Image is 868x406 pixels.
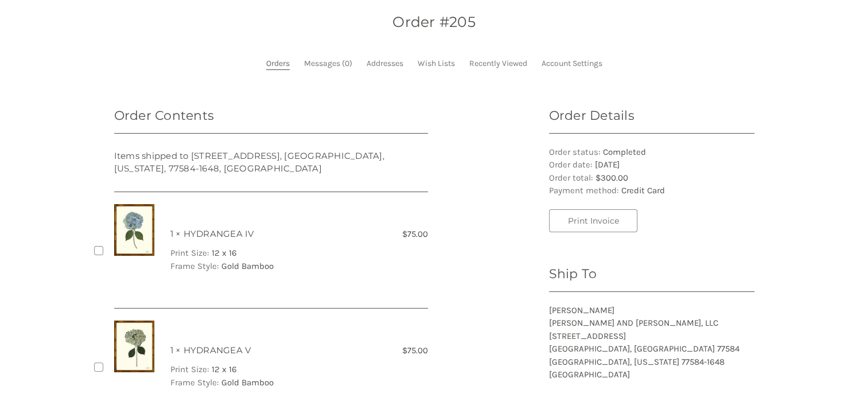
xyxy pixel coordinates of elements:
dd: Gold Bamboo [170,260,429,273]
dt: Print Size: [170,363,209,376]
dt: Order total: [549,171,593,185]
li: [STREET_ADDRESS] [549,330,754,343]
button: Print Invoice [549,209,638,232]
a: Recently Viewed [469,57,527,69]
dd: 12 x 16 [170,247,429,260]
li: [GEOGRAPHIC_DATA] [549,368,754,381]
img: HYDRANGEA IV [114,204,154,256]
dd: $300.00 [549,171,754,185]
dd: Completed [549,146,754,159]
li: [PERSON_NAME] [549,304,754,317]
h3: Order Details [549,106,754,134]
a: Messages (0) [304,57,352,69]
dt: Order status: [549,146,600,159]
dt: Payment method: [549,184,618,197]
dt: Frame Style: [170,260,219,273]
dt: Print Size: [170,247,209,260]
a: Addresses [367,57,403,69]
h5: 1 × HYDRANGEA V [170,344,429,357]
dt: Frame Style: [170,376,219,389]
h2: Order #205 [114,11,754,33]
dd: 12 x 16 [170,363,429,376]
li: [GEOGRAPHIC_DATA], [GEOGRAPHIC_DATA] 77584 [549,342,754,356]
dd: [DATE] [549,158,754,171]
li: [PERSON_NAME] AND [PERSON_NAME], LLC [549,317,754,330]
a: Orders [266,57,290,69]
h3: Order Contents [114,106,429,134]
a: Account Settings [541,57,602,69]
span: $75.00 [402,344,428,357]
img: HYDRANGEA V [114,321,154,372]
h5: Items shipped to [STREET_ADDRESS], [GEOGRAPHIC_DATA], [US_STATE], 77584-1648, [GEOGRAPHIC_DATA] [114,150,429,175]
h5: 1 × HYDRANGEA IV [170,228,429,241]
dd: Gold Bamboo [170,376,429,389]
h3: Ship To [549,264,754,292]
dt: Order date: [549,158,592,171]
span: $75.00 [402,228,428,241]
dd: Credit Card [549,184,754,197]
a: Wish Lists [417,57,454,69]
li: [GEOGRAPHIC_DATA], [US_STATE] 77584-1648 [549,356,754,369]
